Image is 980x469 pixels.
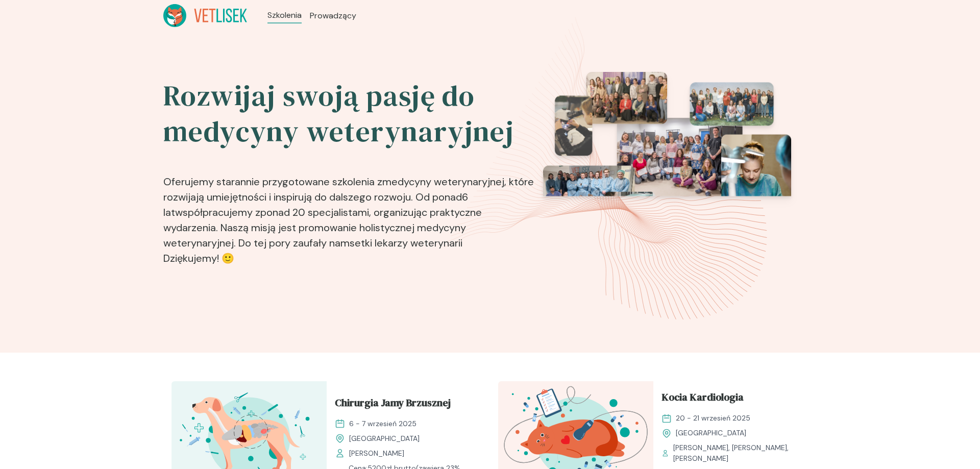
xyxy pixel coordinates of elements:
p: Oferujemy starannie przygotowane szkolenia z , które rozwijają umiejętności i inspirują do dalsze... [163,158,536,270]
span: [GEOGRAPHIC_DATA] [349,433,420,444]
h2: Rozwijaj swoją pasję do medycyny weterynaryjnej [163,78,536,150]
a: Kocia Kardiologia [661,389,800,409]
span: Chirurgia Jamy Brzusznej [335,395,451,414]
span: [PERSON_NAME], [PERSON_NAME], [PERSON_NAME] [673,442,800,464]
a: Chirurgia Jamy Brzusznej [335,395,474,414]
b: ponad 20 specjalistami [260,206,369,219]
b: medycyny weterynaryjnej [382,175,504,188]
a: Szkolenia [267,9,302,21]
span: 20 - 21 wrzesień 2025 [676,413,750,424]
span: 6 - 7 wrzesień 2025 [349,418,416,429]
span: [PERSON_NAME] [349,448,404,459]
span: Kocia Kardiologia [661,389,744,409]
b: setki lekarzy weterynarii [350,236,462,250]
a: Prowadzący [310,10,356,22]
span: [GEOGRAPHIC_DATA] [676,428,746,438]
img: eventsPhotosRoll2.png [543,72,791,274]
